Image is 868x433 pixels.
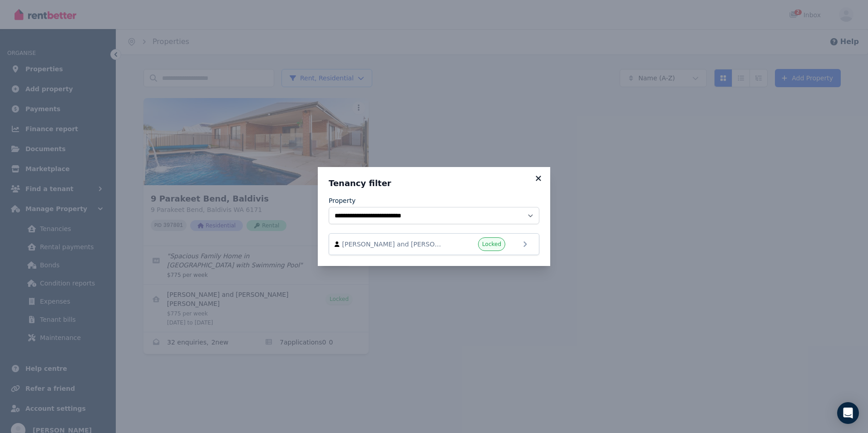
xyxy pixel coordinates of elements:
[342,240,446,249] span: [PERSON_NAME] and [PERSON_NAME] [PERSON_NAME]
[329,178,539,189] h3: Tenancy filter
[482,241,501,248] span: Locked
[837,402,859,424] div: Open Intercom Messenger
[329,196,355,205] label: Property
[329,233,539,255] a: [PERSON_NAME] and [PERSON_NAME] [PERSON_NAME]Locked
